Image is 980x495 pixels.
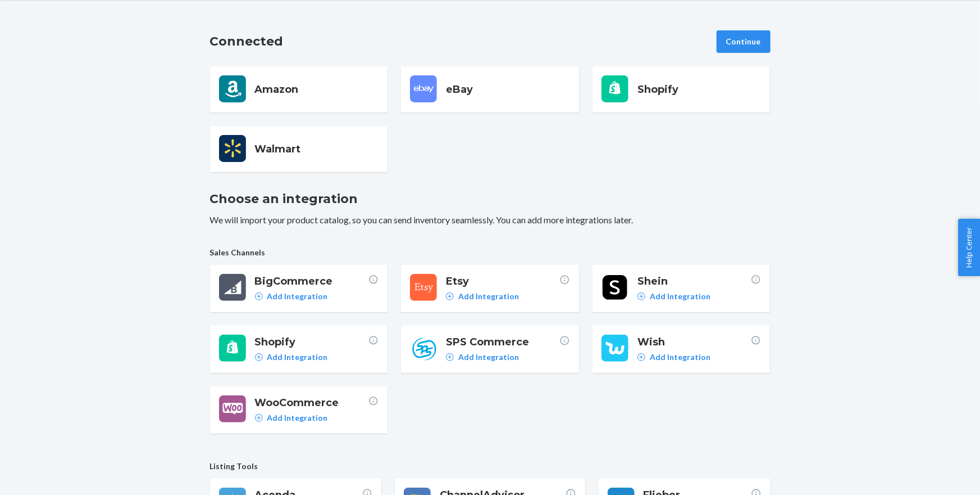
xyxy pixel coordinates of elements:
[255,395,368,410] span: WooCommerce
[650,291,710,302] p: Add Integration
[458,352,519,363] p: Add Integration
[446,335,559,349] span: SPS Commerce
[446,352,519,363] a: Add Integration
[210,190,771,208] h2: Choose an integration
[210,214,771,227] p: We will import your product catalog, so you can send inventory seamlessly. You can add more integ...
[255,291,328,302] a: Add Integration
[446,291,519,302] a: Add Integration
[267,412,328,424] p: Add Integration
[446,274,559,289] span: Etsy
[210,461,771,472] span: Listing Tools
[958,219,980,276] button: Help Center
[637,352,710,363] a: Add Integration
[255,352,328,363] a: Add Integration
[255,335,368,349] span: Shopify
[637,291,710,302] a: Add Integration
[267,291,328,302] p: Add Integration
[637,82,762,97] span: Shopify
[210,247,771,258] span: Sales Channels
[255,412,328,424] a: Add Integration
[255,142,379,156] span: Walmart
[446,82,570,97] span: eBay
[255,274,368,289] span: BigCommerce
[717,30,771,53] button: Continue
[267,352,328,363] p: Add Integration
[650,352,710,363] p: Add Integration
[637,274,751,289] span: Shein
[210,33,708,51] h2: Connected
[458,291,519,302] p: Add Integration
[255,82,379,97] span: Amazon
[637,335,751,349] span: Wish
